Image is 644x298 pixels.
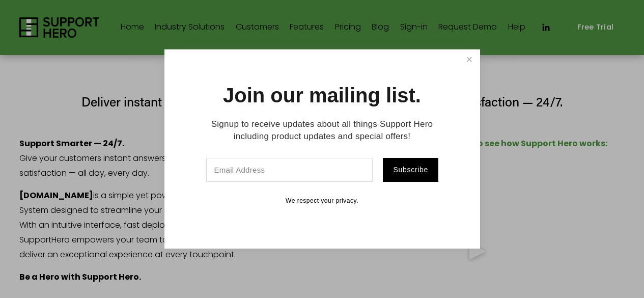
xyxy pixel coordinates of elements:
input: Email Address [206,158,373,182]
p: We respect your privacy. [200,197,444,205]
p: Signup to receive updates about all things Support Hero including product updates and special off... [200,118,444,143]
button: Subscribe [383,158,438,182]
h1: Join our mailing list. [223,85,421,105]
span: Subscribe [393,166,428,174]
a: Close [460,51,478,69]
